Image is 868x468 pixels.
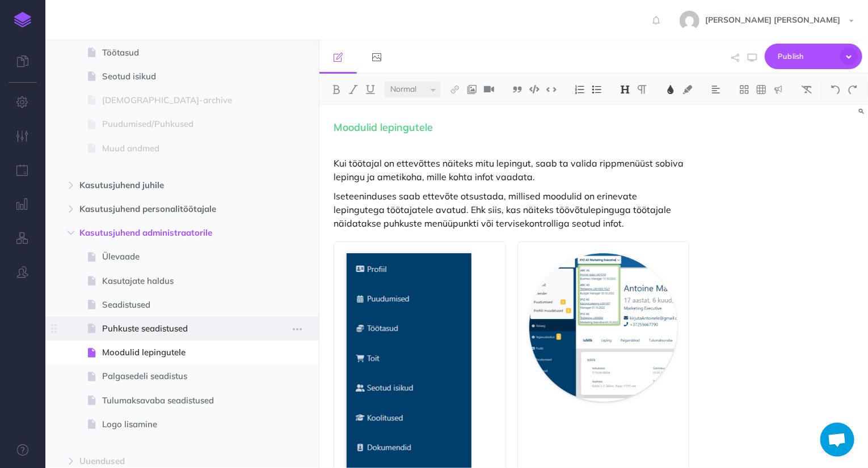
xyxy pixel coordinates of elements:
span: Töötasud [102,46,251,59]
img: Inline code button [546,85,557,93]
span: [PERSON_NAME] [PERSON_NAME] [700,15,846,25]
img: Callout dropdown menu button [773,85,783,94]
span: Publish [778,48,835,65]
span: Uuendused [79,454,237,468]
img: Underline button [365,85,376,94]
span: Moodulid lepingutele [102,346,251,359]
span: Kasutusjuhend personalitöötajale [79,202,237,216]
img: Text background color button [682,85,693,94]
span: Seadistused [102,298,251,312]
img: Text color button [665,85,676,94]
img: Paragraph button [637,85,647,94]
img: Bold button [331,85,342,94]
img: Clear styles button [802,85,812,94]
img: Blockquote button [512,85,523,94]
p: Kui töötajal on ettevõttes näiteks mitu lepingut, saab ta valida rippmenüüst sobiva lepingu ja am... [334,156,689,184]
span: Kasutusjuhend administraatorile [79,226,237,240]
img: Headings dropdown button [620,85,630,94]
span: Kasutusjuhend juhile [79,178,237,192]
img: Add video button [484,85,494,94]
img: Ordered list button [575,85,585,94]
span: Tulumaksavaba seadistused [102,394,251,407]
span: Kasutajate haldus [102,274,251,288]
span: Palgasedeli seadistus [102,369,251,383]
span: Seotud isikud [102,70,251,83]
span: Moodulid lepingutele [334,121,433,134]
span: Ülevaade [102,250,251,263]
img: Redo [848,85,858,94]
button: Publish [765,44,862,69]
p: Iseteeninduses saab ettevõte otsustada, millised moodulid on erinevate lepingutega töötajatele av... [334,189,689,230]
img: Create table button [756,85,766,94]
span: [DEMOGRAPHIC_DATA]-archive [102,93,251,107]
img: 0bf3c2874891d965dab3c1b08e631cda.jpg [680,11,700,31]
span: Puudumised/Puhkused [102,117,251,131]
img: Link button [450,85,460,94]
img: RTj0xinO6ZDjCETLR6JW.png [529,253,677,401]
img: Italic button [348,85,359,94]
span: Muud andmed [102,142,251,155]
img: logo-mark.svg [14,12,31,28]
img: Alignment dropdown menu button [711,85,721,94]
img: Add image button [467,85,477,94]
img: Code block button [529,85,540,93]
span: Logo lisamine [102,418,251,431]
img: Undo [831,85,841,94]
div: Open chat [820,423,854,457]
img: Unordered list button [592,85,602,94]
span: Puhkuste seadistused [102,322,251,335]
